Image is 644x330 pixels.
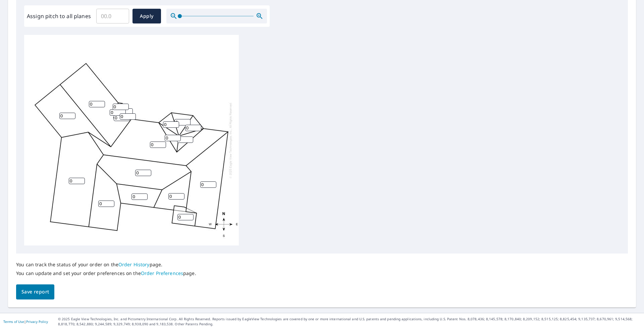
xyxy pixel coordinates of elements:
[58,317,641,327] p: © 2025 Eagle View Technologies, Inc. and Pictometry International Corp. All Rights Reserved. Repo...
[118,261,150,268] a: Order History
[132,9,161,23] button: Apply
[141,270,183,276] a: Order Preferences
[16,262,196,268] p: You can track the status of your order on the page.
[138,12,156,20] span: Apply
[21,288,49,296] span: Save report
[26,319,48,324] a: Privacy Policy
[96,7,129,25] input: 00.0
[27,12,91,20] label: Assign pitch to all planes
[16,270,196,276] p: You can update and set your order preferences on the page.
[3,319,24,324] a: Terms of Use
[16,284,54,299] button: Save report
[3,320,48,324] p: |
